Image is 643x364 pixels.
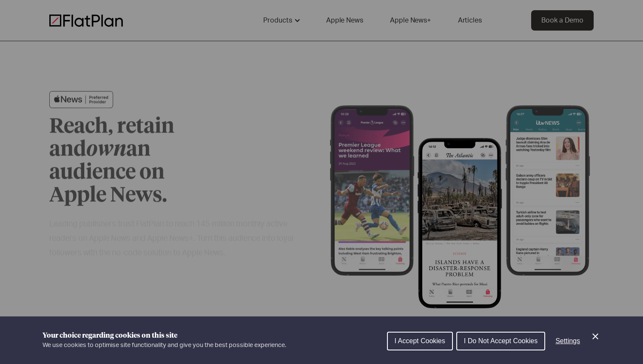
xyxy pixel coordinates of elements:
[555,337,580,344] span: Settings
[43,341,286,350] p: We use cookies to optimise site functionality and give you the best possible experience.
[387,332,453,350] button: I Accept Cookies
[549,333,587,350] button: Settings
[395,337,445,344] span: I Accept Cookies
[456,332,545,350] button: I Do Not Accept Cookies
[43,330,286,341] h1: Your choice regarding cookies on this site
[590,331,600,341] button: Close Cookie Control
[464,337,538,344] span: I Do Not Accept Cookies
